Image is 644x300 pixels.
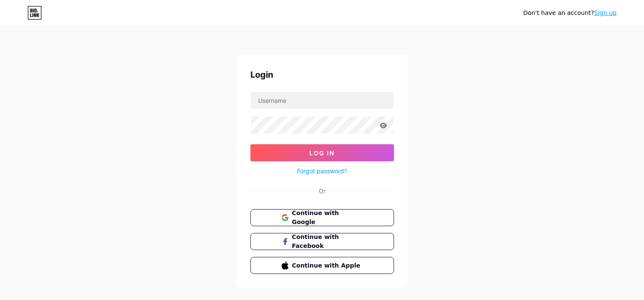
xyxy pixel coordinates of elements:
[523,9,617,17] div: Don't have an account?
[297,166,347,175] a: Forgot password?
[250,233,394,250] button: Continue with Facebook
[309,149,335,157] span: Log In
[250,257,394,274] button: Continue with Apple
[292,209,362,227] span: Continue with Google
[251,92,394,109] input: Username
[319,186,326,195] div: Or
[250,209,394,226] button: Continue with Google
[250,68,394,81] div: Login
[250,144,394,161] button: Log In
[292,233,362,250] span: Continue with Facebook
[594,9,617,16] a: Sign up
[292,261,362,270] span: Continue with Apple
